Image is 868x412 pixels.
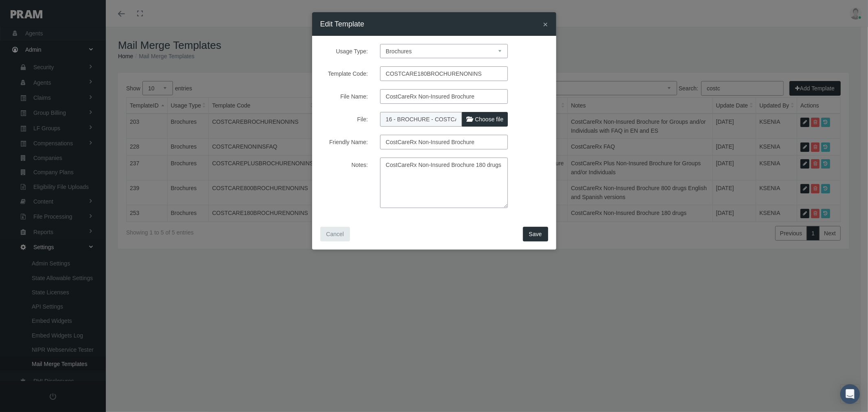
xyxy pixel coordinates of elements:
[314,44,374,58] label: Usage Type:
[380,135,508,149] input: Enter output friendly name
[475,116,503,123] span: Choose file
[314,112,374,127] label: File:
[523,227,548,241] button: Save
[314,135,374,149] label: Friendly Name:
[320,18,365,30] h4: Edit Template
[314,66,374,81] label: Template Code:
[543,20,548,28] button: Close
[314,158,374,208] label: Notes:
[380,66,508,81] input: Enter template code
[529,231,542,237] span: Save
[543,20,548,29] span: ×
[314,89,374,104] label: File Name:
[840,384,860,404] div: Open Intercom Messenger
[380,89,508,104] input: Enter file name
[320,227,350,241] button: Cancel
